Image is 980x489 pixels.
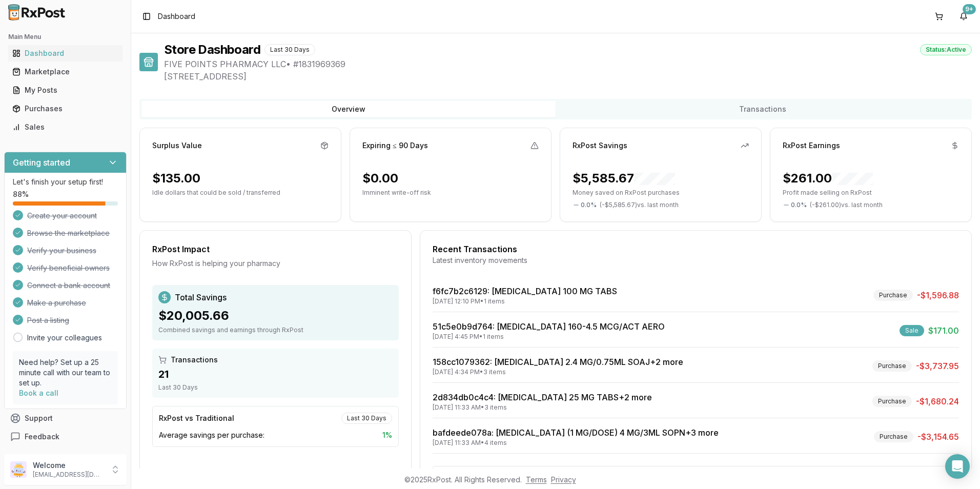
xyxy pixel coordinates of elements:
[945,454,970,479] div: Open Intercom Messenger
[963,4,976,14] div: 9+
[526,475,547,484] a: Terms
[573,170,675,187] div: $5,585.67
[264,44,315,55] div: Last 30 Days
[158,326,393,334] div: Combined savings and earnings through RxPost
[27,298,86,308] span: Make a purchase
[791,201,807,209] span: 0.0 %
[8,44,122,63] a: Dashboard
[19,389,58,397] a: Book a call
[8,63,122,81] a: Marketplace
[12,67,118,77] div: Marketplace
[362,170,398,187] div: $0.00
[433,403,652,412] div: [DATE] 11:33 AM • 3 items
[25,432,59,442] span: Feedback
[783,189,959,197] p: Profit made selling on RxPost
[433,466,959,482] button: View All Transactions
[4,119,127,135] button: Sales
[159,430,264,440] span: Average savings per purchase:
[872,396,912,407] div: Purchase
[872,360,912,372] div: Purchase
[4,64,127,80] button: Marketplace
[175,291,227,303] span: Total Savings
[4,100,127,117] button: Purchases
[12,48,118,58] div: Dashboard
[362,189,539,197] p: Imminent write-off risk
[12,85,118,95] div: My Posts
[8,99,122,118] a: Purchases
[13,177,118,187] p: Let's finish your setup first!
[573,140,627,151] div: RxPost Savings
[164,70,972,83] span: [STREET_ADDRESS]
[12,122,118,132] div: Sales
[13,189,29,199] span: 88 %
[362,140,428,151] div: Expiring ≤ 90 Days
[4,82,127,98] button: My Posts
[573,189,749,197] p: Money saved on RxPost purchases
[928,324,959,337] span: $171.00
[158,11,195,22] span: Dashboard
[8,118,122,136] a: Sales
[27,315,69,325] span: Post a listing
[27,211,97,221] span: Create your account
[158,383,393,392] div: Last 30 Days
[27,333,102,343] a: Invite your colleagues
[33,460,104,471] p: Welcome
[4,409,127,427] button: Support
[783,140,840,151] div: RxPost Earnings
[13,156,70,169] h3: Getting started
[810,201,883,209] span: ( - $261.00 ) vs. last month
[433,321,665,332] a: 51c5e0b9d764: [MEDICAL_DATA] 160-4.5 MCG/ACT AERO
[33,471,104,479] p: [EMAIL_ADDRESS][DOMAIN_NAME]
[4,427,127,446] button: Feedback
[158,11,195,22] nav: breadcrumb
[27,280,110,291] span: Connect a bank account
[433,368,683,376] div: [DATE] 4:34 PM • 3 items
[874,431,913,442] div: Purchase
[917,431,959,443] span: -$3,154.65
[600,201,679,209] span: ( - $5,585.67 ) vs. last month
[4,4,70,21] img: RxPost Logo
[433,427,719,438] a: bafdeede078a: [MEDICAL_DATA] (1 MG/DOSE) 4 MG/3ML SOPN+3 more
[783,170,873,187] div: $261.00
[433,357,683,367] a: 158cc1079362: [MEDICAL_DATA] 2.4 MG/0.75ML SOAJ+2 more
[12,104,118,114] div: Purchases
[27,263,110,273] span: Verify beneficial owners
[27,246,96,256] span: Verify your business
[920,44,972,55] div: Status: Active
[152,140,202,151] div: Surplus Value
[158,367,393,381] div: 21
[8,33,122,41] h2: Main Menu
[900,325,924,336] div: Sale
[873,290,913,301] div: Purchase
[916,395,959,407] span: -$1,680.24
[27,228,110,238] span: Browse the marketplace
[164,42,260,58] h1: Store Dashboard
[955,8,972,25] button: 9+
[433,286,617,296] a: f6fc7b2c6129: [MEDICAL_DATA] 100 MG TABS
[159,413,234,423] div: RxPost vs Traditional
[152,170,200,187] div: $135.00
[433,333,665,341] div: [DATE] 4:45 PM • 1 items
[551,475,576,484] a: Privacy
[171,355,218,365] span: Transactions
[916,360,959,372] span: -$3,737.95
[8,81,122,99] a: My Posts
[341,413,392,424] div: Last 30 Days
[141,101,556,117] button: Overview
[433,392,652,402] a: 2d834db0c4c4: [MEDICAL_DATA] 25 MG TABS+2 more
[10,461,27,478] img: User avatar
[433,255,959,266] div: Latest inventory movements
[4,45,127,62] button: Dashboard
[556,101,970,117] button: Transactions
[433,439,719,447] div: [DATE] 11:33 AM • 4 items
[433,243,959,255] div: Recent Transactions
[158,308,393,324] div: $20,005.66
[164,58,972,70] span: FIVE POINTS PHARMACY LLC • # 1831969369
[152,258,399,269] div: How RxPost is helping your pharmacy
[19,357,112,388] p: Need help? Set up a 25 minute call with our team to set up.
[581,201,597,209] span: 0.0 %
[152,243,399,255] div: RxPost Impact
[917,289,959,301] span: -$1,596.88
[152,189,329,197] p: Idle dollars that could be sold / transferred
[382,430,392,440] span: 1 %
